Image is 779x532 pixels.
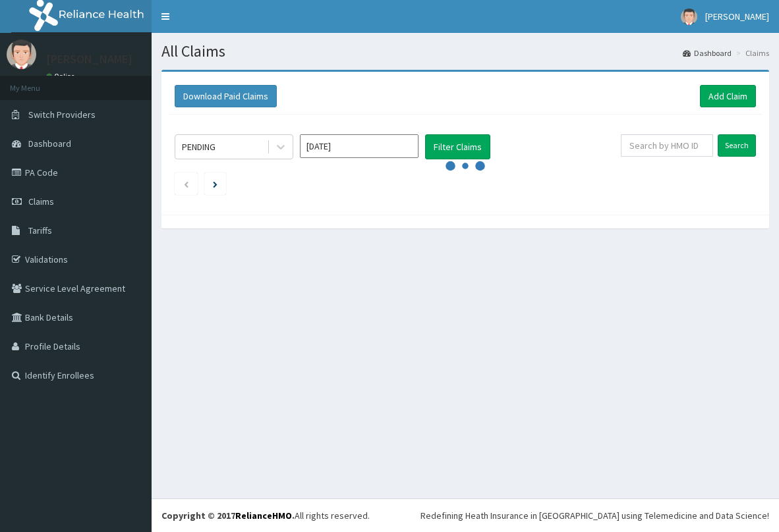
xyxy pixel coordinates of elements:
span: [PERSON_NAME] [705,11,769,22]
h1: All Claims [161,43,769,60]
span: Tariffs [28,225,52,236]
button: Filter Claims [425,134,490,159]
a: Dashboard [683,47,732,59]
span: Dashboard [28,138,71,149]
a: Add Claim [700,85,756,107]
div: PENDING [182,140,216,153]
strong: Copyright © 2017 . [161,510,295,521]
button: Download Paid Claims [175,85,277,107]
svg: audio-loading [446,146,485,186]
input: Select Month and Year [300,134,418,158]
input: Search [718,134,756,157]
li: Claims [733,47,769,59]
a: RelianceHMO [235,510,292,521]
footer: All rights reserved. [152,498,779,532]
span: Claims [28,196,54,207]
a: Online [46,72,78,81]
a: Previous page [183,178,189,190]
p: [PERSON_NAME] [46,53,132,65]
span: Switch Providers [28,109,96,120]
img: User Image [681,9,697,25]
a: Next page [213,178,217,190]
div: Redefining Heath Insurance in [GEOGRAPHIC_DATA] using Telemedicine and Data Science! [420,509,769,522]
img: User Image [7,40,36,69]
input: Search by HMO ID [621,134,713,157]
